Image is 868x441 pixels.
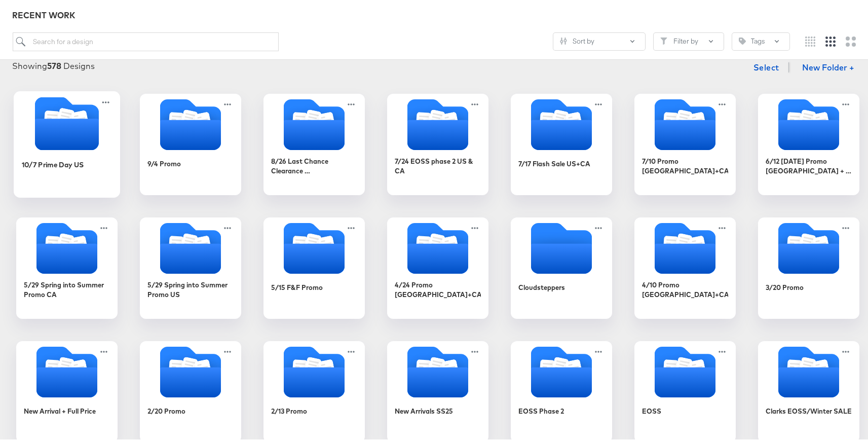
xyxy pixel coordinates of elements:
[387,221,488,272] svg: Folder
[653,30,724,49] button: FilterFilter by
[263,345,365,395] svg: Folder
[387,215,488,317] div: 4/24 Promo [GEOGRAPHIC_DATA]+CA
[758,345,859,395] svg: Folder
[753,58,779,72] span: Select
[634,221,736,272] svg: Folder
[634,339,736,440] div: EOSS
[846,34,856,45] svg: Large grid
[263,92,365,193] div: 8/26 Last Chance Clearance [GEOGRAPHIC_DATA] & [GEOGRAPHIC_DATA]
[16,215,118,317] div: 5/29 Spring into Summer Promo CA
[634,345,736,395] svg: Folder
[14,95,120,148] svg: Folder
[395,405,453,414] div: New Arrivals SS25
[758,221,859,272] svg: Folder
[766,281,804,290] div: 3/20 Promo
[263,97,365,148] svg: Folder
[518,157,590,167] div: 7/17 Flash Sale US+CA
[758,339,859,440] div: Clarks EOSS/Winter SALE
[766,405,852,414] div: Clarks EOSS/Winter SALE
[147,278,234,297] div: 5/29 Spring into Summer Promo US
[48,59,62,69] strong: 578
[511,97,612,148] svg: Folder
[395,155,481,173] div: 7/24 EOSS phase 2 US & CA
[758,97,859,148] svg: Folder
[758,92,859,193] div: 6/12 [DATE] Promo [GEOGRAPHIC_DATA] + CA
[642,278,728,297] div: 4/10 Promo [GEOGRAPHIC_DATA]+CA
[511,92,612,193] div: 7/17 Flash Sale US+CA
[739,35,746,43] svg: Tag
[140,221,241,272] svg: Folder
[140,215,241,317] div: 5/29 Spring into Summer Promo US
[660,35,667,43] svg: Filter
[758,215,859,317] div: 3/20 Promo
[805,34,815,45] svg: Small grid
[511,215,612,317] div: Cloudsteppers
[387,97,488,148] svg: Folder
[263,221,365,272] svg: Folder
[16,339,118,440] div: New Arrival + Full Price
[13,8,863,19] div: RECENT WORK
[22,158,84,167] div: 10/7 Prime Day US
[395,278,481,297] div: 4/24 Promo [GEOGRAPHIC_DATA]+CA
[518,281,565,290] div: Cloudsteppers
[553,30,646,49] button: SlidersSort by
[518,405,564,414] div: EOSS Phase 2
[634,215,736,317] div: 4/10 Promo [GEOGRAPHIC_DATA]+CA
[511,345,612,395] svg: Folder
[511,221,612,272] svg: Empty folder
[13,58,95,70] div: Showing Designs
[263,339,365,440] div: 2/13 Promo
[387,339,488,440] div: New Arrivals SS25
[271,281,323,290] div: 5/15 F&F Promo
[794,57,863,76] button: New Folder +
[732,30,790,49] button: TagTags
[642,405,661,414] div: EOSS
[13,30,279,49] input: Search for a design
[147,157,181,167] div: 9/4 Promo
[642,155,728,173] div: 7/10 Promo [GEOGRAPHIC_DATA]+CA
[24,278,110,297] div: 5/29 Spring into Summer Promo CA
[271,155,357,173] div: 8/26 Last Chance Clearance [GEOGRAPHIC_DATA] & [GEOGRAPHIC_DATA]
[749,55,783,76] button: Select
[511,339,612,440] div: EOSS Phase 2
[634,92,736,193] div: 7/10 Promo [GEOGRAPHIC_DATA]+CA
[14,89,120,196] div: 10/7 Prime Day US
[16,345,118,395] svg: Folder
[560,35,567,43] svg: Sliders
[140,92,241,193] div: 9/4 Promo
[271,405,307,414] div: 2/13 Promo
[140,97,241,148] svg: Folder
[147,405,185,414] div: 2/20 Promo
[140,345,241,395] svg: Folder
[387,345,488,395] svg: Folder
[16,221,118,272] svg: Folder
[387,92,488,193] div: 7/24 EOSS phase 2 US & CA
[140,339,241,440] div: 2/20 Promo
[825,34,836,45] svg: Medium grid
[634,97,736,148] svg: Folder
[263,215,365,317] div: 5/15 F&F Promo
[766,155,852,173] div: 6/12 [DATE] Promo [GEOGRAPHIC_DATA] + CA
[24,405,96,414] div: New Arrival + Full Price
